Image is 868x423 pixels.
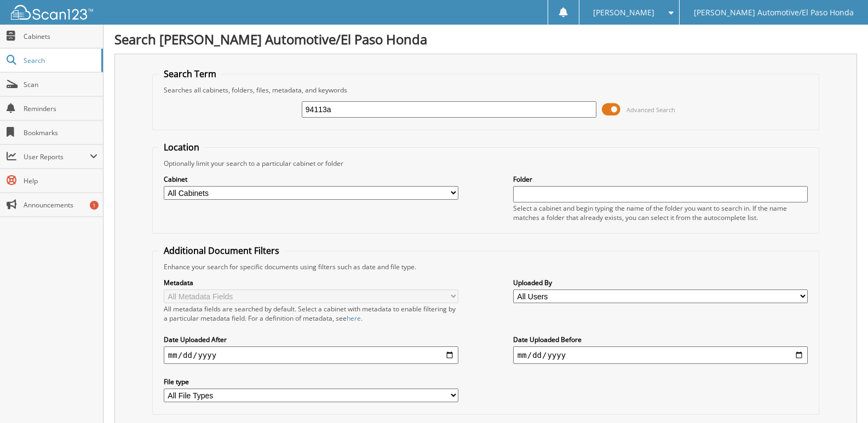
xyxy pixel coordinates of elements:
div: 1 [90,201,99,210]
div: Enhance your search for specific documents using filters such as date and file type. [158,262,813,271]
h1: Search [PERSON_NAME] Automotive/El Paso Honda [114,30,857,48]
span: [PERSON_NAME] Automotive/El Paso Honda [694,9,854,16]
span: Help [24,176,97,186]
label: Metadata [164,278,458,287]
span: Scan [24,80,97,89]
span: Search [24,56,96,65]
span: Bookmarks [24,128,97,137]
div: Optionally limit your search to a particular cabinet or folder [158,159,813,168]
a: here [347,314,361,323]
span: User Reports [24,152,90,161]
span: Reminders [24,104,97,113]
span: [PERSON_NAME] [593,9,654,16]
label: File type [164,377,458,386]
legend: Location [158,141,205,153]
div: Select a cabinet and begin typing the name of the folder you want to search in. If the name match... [513,204,808,222]
span: Advanced Search [626,106,675,114]
div: All metadata fields are searched by default. Select a cabinet with metadata to enable filtering b... [164,304,458,323]
span: Cabinets [24,32,97,41]
span: Announcements [24,200,97,210]
input: end [513,346,808,364]
legend: Search Term [158,68,222,80]
div: Searches all cabinets, folders, files, metadata, and keywords [158,85,813,95]
label: Uploaded By [513,278,808,287]
label: Cabinet [164,175,458,184]
label: Folder [513,175,808,184]
legend: Additional Document Filters [158,245,285,257]
img: scan123-logo-white.svg [11,5,93,20]
label: Date Uploaded Before [513,335,808,344]
input: start [164,346,458,364]
label: Date Uploaded After [164,335,458,344]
